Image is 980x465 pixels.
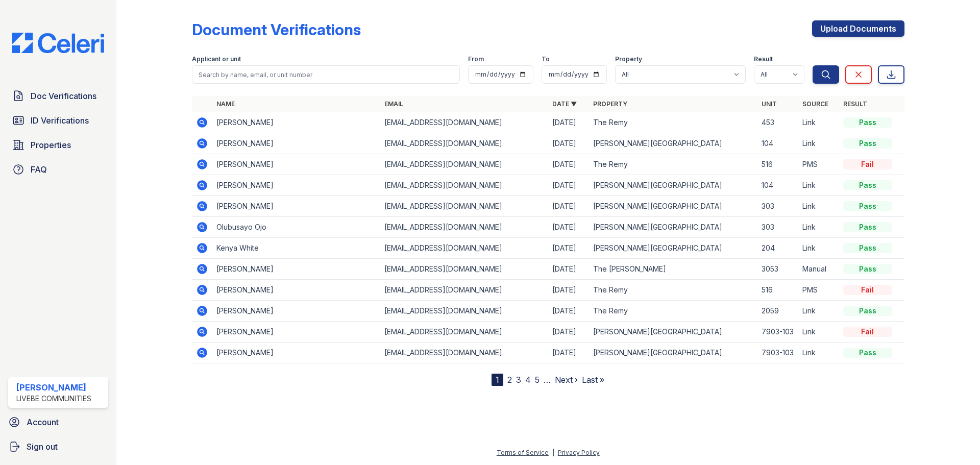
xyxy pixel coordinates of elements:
td: Kenya White [212,238,380,259]
a: 2 [507,375,512,385]
td: [DATE] [548,112,589,133]
td: [DATE] [548,238,589,259]
a: Sign out [4,436,112,457]
td: The [PERSON_NAME] [589,259,757,280]
a: Result [843,100,867,108]
div: Fail [843,285,892,295]
a: Name [216,100,235,108]
span: Sign out [27,440,58,453]
td: [PERSON_NAME] [212,133,380,154]
td: 516 [757,280,798,301]
td: Link [798,342,839,363]
td: [EMAIL_ADDRESS][DOMAIN_NAME] [380,342,548,363]
a: Property [593,100,627,108]
td: 7903-103 [757,322,798,342]
div: [PERSON_NAME] [16,381,91,394]
td: [DATE] [548,175,589,196]
td: 3053 [757,259,798,280]
a: Doc Verifications [8,86,108,106]
a: Last » [582,375,604,385]
div: | [552,449,554,456]
td: [EMAIL_ADDRESS][DOMAIN_NAME] [380,133,548,154]
label: To [542,55,550,63]
td: 303 [757,217,798,238]
div: Pass [843,138,892,149]
td: [PERSON_NAME] [212,322,380,342]
td: [EMAIL_ADDRESS][DOMAIN_NAME] [380,322,548,342]
span: FAQ [31,163,47,176]
td: Link [798,133,839,154]
label: Result [754,55,773,63]
td: [PERSON_NAME] [212,154,380,175]
td: [PERSON_NAME][GEOGRAPHIC_DATA] [589,322,757,342]
div: Pass [843,222,892,232]
a: FAQ [8,159,108,180]
td: [EMAIL_ADDRESS][DOMAIN_NAME] [380,112,548,133]
td: [EMAIL_ADDRESS][DOMAIN_NAME] [380,175,548,196]
td: The Remy [589,112,757,133]
td: [PERSON_NAME][GEOGRAPHIC_DATA] [589,342,757,363]
span: … [544,374,551,386]
td: 204 [757,238,798,259]
a: Email [384,100,403,108]
td: [PERSON_NAME][GEOGRAPHIC_DATA] [589,217,757,238]
div: 1 [492,374,503,386]
td: [EMAIL_ADDRESS][DOMAIN_NAME] [380,301,548,322]
td: [EMAIL_ADDRESS][DOMAIN_NAME] [380,217,548,238]
a: Privacy Policy [558,449,600,456]
label: Applicant or unit [192,55,241,63]
td: [DATE] [548,196,589,217]
span: Account [27,416,59,428]
a: Date ▼ [552,100,577,108]
td: [PERSON_NAME][GEOGRAPHIC_DATA] [589,175,757,196]
a: Source [802,100,828,108]
div: Fail [843,327,892,337]
td: Link [798,238,839,259]
td: 303 [757,196,798,217]
span: Properties [31,139,71,151]
span: ID Verifications [31,114,89,127]
div: Pass [843,264,892,274]
a: ID Verifications [8,110,108,131]
td: 453 [757,112,798,133]
a: 5 [535,375,540,385]
td: [PERSON_NAME] [212,112,380,133]
div: Pass [843,306,892,316]
td: [PERSON_NAME] [212,196,380,217]
td: PMS [798,280,839,301]
a: Unit [762,100,777,108]
td: PMS [798,154,839,175]
td: [EMAIL_ADDRESS][DOMAIN_NAME] [380,196,548,217]
td: [PERSON_NAME] [212,342,380,363]
div: Pass [843,180,892,190]
td: [DATE] [548,280,589,301]
input: Search by name, email, or unit number [192,65,460,84]
img: CE_Logo_Blue-a8612792a0a2168367f1c8372b55b34899dd931a85d93a1a3d3e32e68fde9ad4.png [4,33,112,53]
td: 2059 [757,301,798,322]
td: [DATE] [548,133,589,154]
td: [EMAIL_ADDRESS][DOMAIN_NAME] [380,259,548,280]
td: 104 [757,133,798,154]
label: Property [615,55,642,63]
td: 7903-103 [757,342,798,363]
div: Pass [843,243,892,253]
a: 3 [516,375,521,385]
div: LiveBe Communities [16,394,91,404]
td: Link [798,217,839,238]
td: [PERSON_NAME] [212,175,380,196]
td: Link [798,175,839,196]
td: Link [798,112,839,133]
td: [DATE] [548,301,589,322]
td: Link [798,301,839,322]
td: [PERSON_NAME] [212,301,380,322]
td: 104 [757,175,798,196]
td: The Remy [589,154,757,175]
a: 4 [525,375,531,385]
td: [DATE] [548,154,589,175]
td: [EMAIL_ADDRESS][DOMAIN_NAME] [380,238,548,259]
td: 516 [757,154,798,175]
td: [PERSON_NAME] [212,259,380,280]
td: [EMAIL_ADDRESS][DOMAIN_NAME] [380,280,548,301]
a: Properties [8,135,108,155]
